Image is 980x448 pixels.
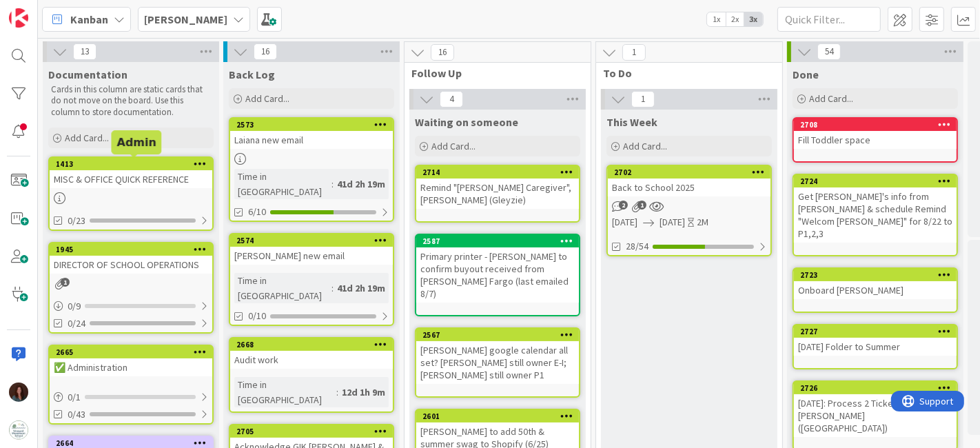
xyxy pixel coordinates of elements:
[606,115,657,129] span: This Week
[415,327,580,398] a: 2567[PERSON_NAME] google calendar all set? [PERSON_NAME] still owner E-I; [PERSON_NAME] still own...
[73,43,96,60] span: 13
[56,347,212,357] div: 2665
[68,299,81,314] span: 0 / 9
[61,278,70,287] span: 1
[236,120,393,130] div: 2573
[637,201,646,210] span: 1
[817,43,841,60] span: 54
[9,420,28,440] img: avatar
[794,119,957,131] div: 2708
[416,179,579,209] div: Remind "[PERSON_NAME] Caregiver", [PERSON_NAME] (Gleyzie)
[794,269,957,299] div: 2723Onboard [PERSON_NAME]
[331,176,334,192] span: :
[608,166,770,179] div: 2702
[50,243,212,274] div: 1945DIRECTOR OF SCHOOL OPERATIONS
[431,140,476,152] span: Add Card...
[416,329,579,384] div: 2567[PERSON_NAME] google calendar all set? [PERSON_NAME] still owner E-I; [PERSON_NAME] still own...
[623,140,667,152] span: Add Card...
[56,438,212,448] div: 2664
[29,2,63,19] span: Support
[415,115,518,129] span: Waiting on someone
[415,234,580,316] a: 2587Primary printer - [PERSON_NAME] to confirm buyout received from [PERSON_NAME] Fargo (last ema...
[422,330,579,340] div: 2567
[416,166,579,209] div: 2714Remind "[PERSON_NAME] Caregiver", [PERSON_NAME] (Gleyzie)
[230,247,393,265] div: [PERSON_NAME] new email
[440,91,463,108] span: 4
[422,411,579,421] div: 2601
[51,84,211,118] p: Cards in this column are static cards that do not move on the board. Use this column to store doc...
[794,325,957,338] div: 2727
[608,179,770,196] div: Back to School 2025
[234,169,331,199] div: Time in [GEOGRAPHIC_DATA]
[50,170,212,188] div: MISC & OFFICE QUICK REFERENCE
[416,235,579,247] div: 2587
[229,117,394,222] a: 2573Laiana new emailTime in [GEOGRAPHIC_DATA]:41d 2h 19m6/10
[800,383,957,393] div: 2726
[631,91,655,108] span: 1
[331,281,334,296] span: :
[70,11,108,28] span: Kanban
[794,131,957,149] div: Fill Toddler space
[422,167,579,177] div: 2714
[800,327,957,336] div: 2727
[416,235,579,303] div: 2587Primary printer - [PERSON_NAME] to confirm buyout received from [PERSON_NAME] Fargo (last ema...
[411,66,573,80] span: Follow Up
[230,338,393,351] div: 2668
[65,132,109,144] span: Add Card...
[50,158,212,170] div: 1413
[68,214,85,228] span: 0/23
[230,351,393,369] div: Audit work
[415,165,580,223] a: 2714Remind "[PERSON_NAME] Caregiver", [PERSON_NAME] (Gleyzie)
[793,117,958,163] a: 2708Fill Toddler space
[254,43,277,60] span: 16
[794,382,957,437] div: 2726[DATE]: Process 2 Tickets [PERSON_NAME] ([GEOGRAPHIC_DATA])
[793,267,958,313] a: 2723Onboard [PERSON_NAME]
[248,205,266,219] span: 6/10
[56,245,212,254] div: 1945
[660,215,685,230] span: [DATE]
[603,66,765,80] span: To Do
[50,298,212,315] div: 0/9
[794,325,957,356] div: 2727[DATE] Folder to Summer
[707,12,726,26] span: 1x
[431,44,454,61] span: 16
[416,341,579,384] div: [PERSON_NAME] google calendar all set? [PERSON_NAME] still owner E-I; [PERSON_NAME] still owner P1
[230,119,393,131] div: 2573
[794,382,957,394] div: 2726
[9,383,28,402] img: RF
[416,247,579,303] div: Primary printer - [PERSON_NAME] to confirm buyout received from [PERSON_NAME] Fargo (last emailed...
[793,324,958,369] a: 2727[DATE] Folder to Summer
[68,316,85,331] span: 0/24
[245,92,289,105] span: Add Card...
[338,385,389,400] div: 12d 1h 9m
[794,281,957,299] div: Onboard [PERSON_NAME]
[68,407,85,422] span: 0/43
[334,176,389,192] div: 41d 2h 19m
[726,12,744,26] span: 2x
[744,12,763,26] span: 3x
[416,329,579,341] div: 2567
[230,234,393,265] div: 2574[PERSON_NAME] new email
[334,281,389,296] div: 41d 2h 19m
[116,136,156,149] h5: Admin
[608,166,770,196] div: 2702Back to School 2025
[50,346,212,358] div: 2665
[777,7,881,32] input: Quick Filter...
[248,309,266,323] span: 0/10
[697,215,708,230] div: 2M
[622,44,646,61] span: 1
[619,201,628,210] span: 2
[229,337,394,413] a: 2668Audit workTime in [GEOGRAPHIC_DATA]:12d 1h 9m
[48,345,214,425] a: 2665✅ Administration0/10/43
[230,119,393,149] div: 2573Laiana new email
[68,390,81,405] span: 0 / 1
[230,425,393,438] div: 2705
[229,233,394,326] a: 2574[PERSON_NAME] new emailTime in [GEOGRAPHIC_DATA]:41d 2h 19m0/10
[794,175,957,243] div: 2724Get [PERSON_NAME]'s info from [PERSON_NAME] & schedule Remind "Welcom [PERSON_NAME]" for 8/22...
[794,394,957,437] div: [DATE]: Process 2 Tickets [PERSON_NAME] ([GEOGRAPHIC_DATA])
[626,239,649,254] span: 28/54
[50,358,212,376] div: ✅ Administration
[48,68,127,81] span: Documentation
[794,187,957,243] div: Get [PERSON_NAME]'s info from [PERSON_NAME] & schedule Remind "Welcom [PERSON_NAME]" for 8/22 to ...
[230,234,393,247] div: 2574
